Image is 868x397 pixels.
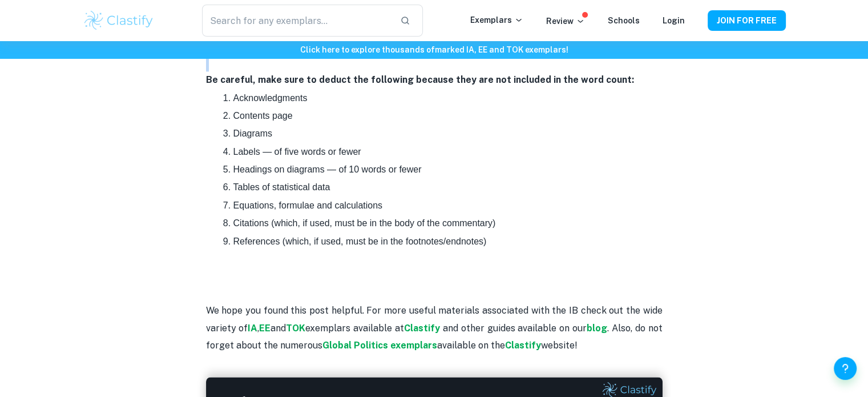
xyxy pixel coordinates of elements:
[546,15,585,27] p: Review
[233,147,361,157] span: Labels — of five words or fewer
[259,323,271,334] a: EE
[233,111,293,121] span: Contents page
[233,165,422,174] span: Headings on diagrams — of 10 words or fewer
[233,129,272,138] span: Diagrams
[233,236,487,246] span: References (which, if used, must be in the footnotes/endnotes)
[608,16,640,25] a: Schools
[404,323,443,334] a: Clastify
[233,200,383,210] span: Equations, formulae and calculations
[587,323,607,334] a: blog
[834,357,857,380] button: Help and Feedback
[83,9,155,32] img: Clastify logo
[206,74,634,85] strong: Be careful, make sure to deduct the following because they are not included in the word count:
[233,182,330,192] span: Tables of statistical data
[202,5,390,37] input: Search for any exemplars...
[286,323,305,334] a: TOK
[505,340,541,351] a: Clastify
[322,340,437,351] a: Global Politics exemplars
[233,93,308,103] span: Acknowledgments
[2,43,866,56] h6: Click here to explore thousands of marked IA, EE and TOK exemplars !
[404,323,440,334] strong: Clastify
[233,218,496,228] span: Citations (which, if used, must be in the body of the commentary)
[470,14,523,26] p: Exemplars
[248,323,257,334] a: IA
[663,16,685,25] a: Login
[708,10,786,31] button: JOIN FOR FREE
[206,302,663,354] p: We hope you found this post helpful. For more useful materials associated with the IB check out t...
